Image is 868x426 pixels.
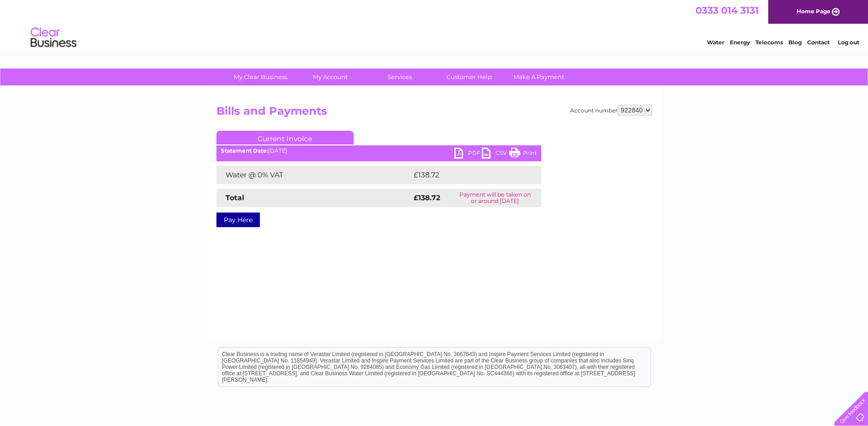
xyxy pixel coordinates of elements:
a: Water [707,39,724,46]
a: Services [362,69,437,85]
a: 0333 014 3131 [695,5,759,16]
strong: £138.72 [414,193,440,202]
div: Account number [570,105,652,116]
td: Payment will be taken on or around [DATE] [449,189,541,207]
div: Clear Business is a trading name of Verastar Limited (registered in [GEOGRAPHIC_DATA] No. 3667643... [218,5,651,44]
a: Pay Here [216,213,260,227]
a: My Account [292,69,368,85]
h2: Bills and Payments [216,105,652,122]
a: Energy [730,39,750,46]
a: Current Invoice [216,131,354,144]
img: logo.png [30,24,77,52]
a: PDF [454,148,482,161]
a: Log out [838,39,859,46]
a: CSV [482,148,509,161]
a: Customer Help [431,69,507,85]
a: My Clear Business [223,69,298,85]
div: [DATE] [216,148,541,154]
a: Telecoms [755,39,783,46]
a: Make A Payment [501,69,577,85]
a: Contact [807,39,830,46]
a: Blog [788,39,802,46]
td: £138.72 [411,166,524,184]
td: Water @ 0% VAT [216,166,411,184]
strong: Total [226,193,244,202]
b: Statement Date: [221,147,268,154]
a: Print [509,148,537,161]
